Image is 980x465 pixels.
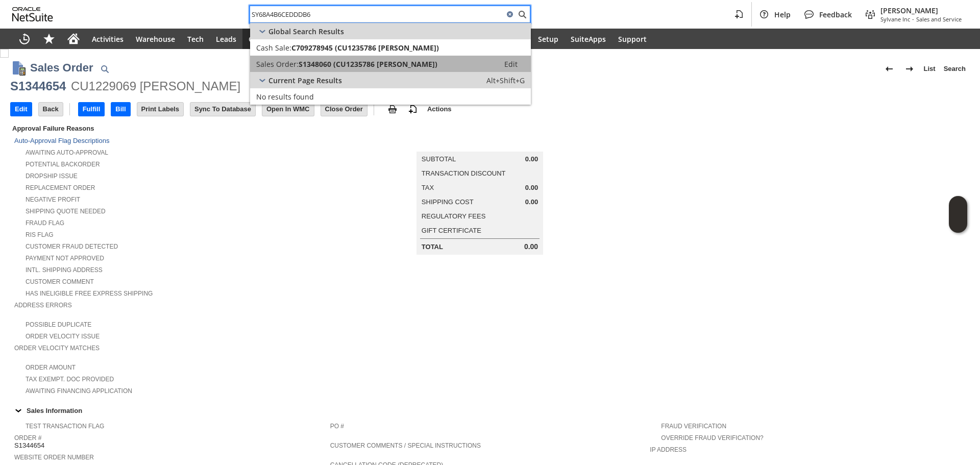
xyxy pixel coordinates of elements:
input: Back [39,103,63,116]
a: Has Ineligible Free Express Shipping [26,290,153,297]
span: Sales and Service [916,15,962,23]
a: List [920,61,940,77]
a: Warehouse [130,29,181,49]
input: Bill [111,103,130,116]
a: Dropship Issue [26,173,78,180]
span: Support [618,34,647,44]
a: Replacement Order [26,184,95,191]
span: Sylvane Inc [880,15,910,23]
a: No results found [250,88,531,105]
span: 0.00 [525,198,538,206]
span: 0.00 [524,242,538,251]
input: Fulfill [79,103,105,116]
a: Activities [86,29,130,49]
input: Edit [11,103,32,116]
a: Leads [210,29,242,49]
a: IP Address [650,446,687,453]
span: Help [774,10,791,19]
a: Search [940,61,970,77]
a: Support [612,29,653,49]
span: Alt+Shift+G [486,76,525,85]
a: Possible Duplicate [26,321,91,328]
a: Tax Exempt. Doc Provided [26,376,114,383]
span: Global Search Results [268,27,344,36]
span: Current Page Results [268,76,342,85]
a: Override Fraud Verification? [661,434,763,442]
span: SuiteApps [571,34,606,44]
a: SuiteApps [565,29,612,49]
input: Sync To Database [190,103,255,116]
caption: Summary [416,135,543,152]
a: Test Transaction Flag [26,423,104,430]
a: Negative Profit [26,196,80,203]
a: Actions [423,105,456,113]
a: Fraud Verification [661,423,726,430]
td: Sales Information [10,404,970,417]
span: C709278945 (CU1235786 [PERSON_NAME]) [291,43,439,53]
a: Recent Records [12,29,37,49]
a: Customer Comment [26,278,94,285]
span: Warehouse [136,34,175,44]
div: S1344654 [10,78,66,94]
a: Regulatory Fees [422,212,485,220]
a: Potential Backorder [26,161,100,168]
span: [PERSON_NAME] [880,6,962,15]
img: Quick Find [99,63,111,75]
a: Shipping Quote Needed [26,208,106,215]
a: Subtotal [422,155,456,163]
a: Setup [532,29,565,49]
a: Edit: [493,58,529,70]
h1: Sales Order [30,59,93,76]
input: Search [250,8,504,20]
a: Website Order Number [14,454,94,461]
a: Shipping Cost [422,198,474,206]
span: Feedback [819,10,852,19]
input: Open In WMC [262,103,314,116]
a: Payment not approved [26,255,104,262]
span: Setup [538,34,558,44]
a: Order Velocity Matches [14,345,100,352]
a: Auto-Approval Flag Descriptions [14,137,109,144]
a: PO # [330,423,344,430]
span: Oracle Guided Learning Widget. To move around, please hold and drag [949,215,967,233]
img: print.svg [386,103,399,115]
input: Print Labels [137,103,183,116]
a: RIS flag [26,231,54,238]
img: add-record.svg [407,103,419,115]
span: Sales Order: [256,59,299,69]
a: Gift Certificate [422,227,481,234]
span: Leads [216,34,236,44]
a: Cash Sale:C709278945 (CU1235786 [PERSON_NAME])Edit: [250,39,531,56]
span: Opportunities [249,34,298,44]
svg: Search [516,8,528,20]
div: Shortcuts [37,29,61,49]
svg: Shortcuts [43,33,55,45]
span: S1348060 (CU1235786 [PERSON_NAME]) [299,59,437,69]
a: Tax [422,184,434,191]
a: Awaiting Auto-Approval [26,149,108,156]
a: Tech [181,29,210,49]
a: Opportunities [242,29,304,49]
svg: Home [67,33,80,45]
span: 0.00 [525,184,538,192]
span: 0.00 [525,155,538,163]
div: Approval Failure Reasons [10,123,326,134]
a: Order Velocity Issue [26,333,100,340]
span: S1344654 [14,442,44,450]
img: Previous [883,63,895,75]
span: - [912,15,914,23]
a: Home [61,29,86,49]
div: Sales Information [10,404,966,417]
a: Fraud Flag [26,219,64,227]
span: Cash Sale: [256,43,291,53]
svg: Recent Records [18,33,31,45]
a: Sales Order:S1348060 (CU1235786 [PERSON_NAME])Edit: [250,56,531,72]
a: Transaction Discount [422,169,506,177]
iframe: Click here to launch Oracle Guided Learning Help Panel [949,196,967,233]
div: CU1229069 [PERSON_NAME] [71,78,240,94]
a: Customer Fraud Detected [26,243,118,250]
span: Activities [92,34,124,44]
img: Next [903,63,916,75]
a: Address Errors [14,302,72,309]
svg: logo [12,7,53,21]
